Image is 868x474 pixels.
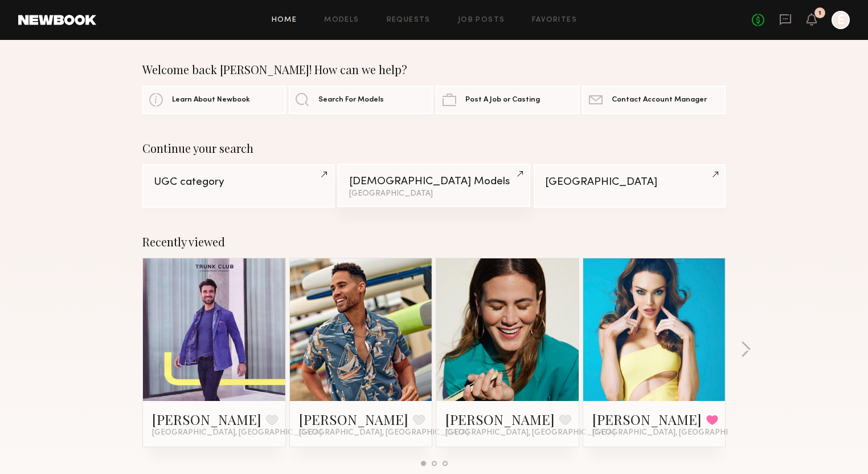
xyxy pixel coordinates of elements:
[445,410,555,428] a: [PERSON_NAME]
[142,86,286,114] a: Learn About Newbook
[532,17,577,24] a: Favorites
[818,10,821,17] div: 1
[465,96,540,104] span: Post A Job or Casting
[592,410,702,428] a: [PERSON_NAME]
[592,428,762,437] span: [GEOGRAPHIC_DATA], [GEOGRAPHIC_DATA]
[142,164,334,208] a: UGC category
[832,11,850,29] a: E
[142,235,726,249] div: Recently viewed
[445,428,615,437] span: [GEOGRAPHIC_DATA], [GEOGRAPHIC_DATA]
[154,177,323,188] div: UGC category
[534,164,726,208] a: [GEOGRAPHIC_DATA]
[612,96,707,104] span: Contact Account Manager
[152,410,261,428] a: [PERSON_NAME]
[289,86,432,114] a: Search For Models
[324,17,359,24] a: Models
[349,190,518,198] div: [GEOGRAPHIC_DATA]
[338,164,530,207] a: [DEMOGRAPHIC_DATA] Models[GEOGRAPHIC_DATA]
[349,176,518,187] div: [DEMOGRAPHIC_DATA] Models
[436,86,579,114] a: Post A Job or Casting
[172,96,250,104] span: Learn About Newbook
[142,141,726,155] div: Continue your search
[545,177,714,188] div: [GEOGRAPHIC_DATA]
[299,428,469,437] span: [GEOGRAPHIC_DATA], [GEOGRAPHIC_DATA]
[142,63,726,76] div: Welcome back [PERSON_NAME]! How can we help?
[299,410,408,428] a: [PERSON_NAME]
[387,17,431,24] a: Requests
[582,86,726,114] a: Contact Account Manager
[272,17,297,24] a: Home
[458,17,505,24] a: Job Posts
[318,96,384,104] span: Search For Models
[152,428,322,437] span: [GEOGRAPHIC_DATA], [GEOGRAPHIC_DATA]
